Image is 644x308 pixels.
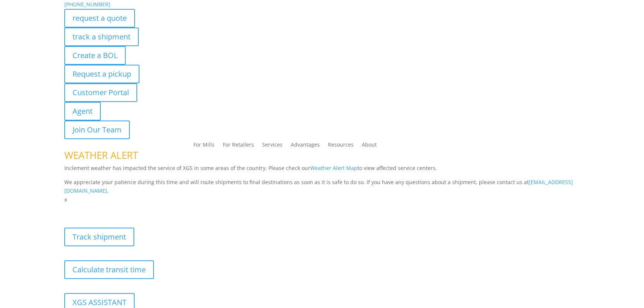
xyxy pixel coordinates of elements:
[64,9,135,28] a: request a quote
[64,228,134,246] a: Track shipment
[291,142,320,150] a: Advantages
[328,142,354,150] a: Resources
[64,195,580,204] p: x
[64,65,139,83] a: Request a pickup
[64,148,138,162] span: WEATHER ALERT
[262,142,283,150] a: Services
[64,121,130,139] a: Join Our Team
[64,83,137,102] a: Customer Portal
[64,46,126,65] a: Create a BOL
[64,205,230,212] b: Visibility, transparency, and control for your entire supply chain.
[64,102,101,121] a: Agent
[64,1,110,8] a: [PHONE_NUMBER]
[193,142,215,150] a: For Mills
[64,164,580,178] p: Inclement weather has impacted the service of XGS in some areas of the country. Please check our ...
[223,142,254,150] a: For Retailers
[64,260,154,279] a: Calculate transit time
[362,142,377,150] a: About
[64,28,139,46] a: track a shipment
[64,178,580,196] p: We appreciate your patience during this time and will route shipments to final destinations as so...
[310,164,357,171] a: Weather Alert Map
